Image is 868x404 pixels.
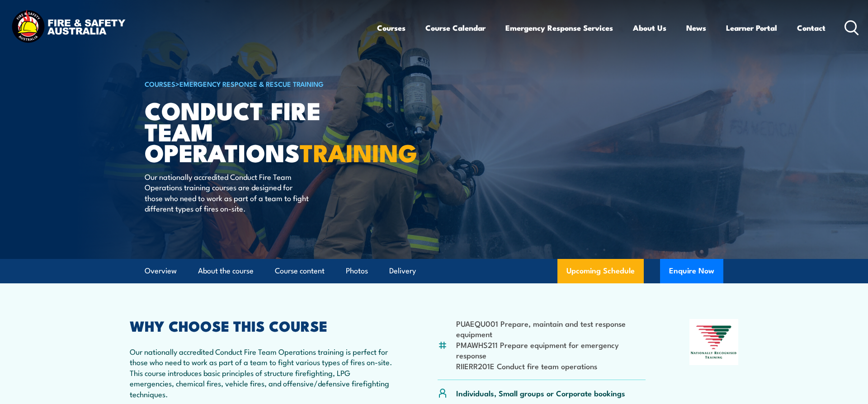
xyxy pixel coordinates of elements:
[198,259,254,283] a: About the course
[145,79,175,89] a: COURSES
[689,319,738,365] img: Nationally Recognised Training logo.
[389,259,416,283] a: Delivery
[145,259,177,283] a: Overview
[179,79,324,89] a: Emergency Response & Rescue Training
[145,78,368,89] h6: >
[145,171,310,214] p: Our nationally accredited Conduct Fire Team Operations training courses are designed for those wh...
[346,259,368,283] a: Photos
[456,339,646,361] li: PMAWHS211 Prepare equipment for emergency response
[797,16,826,40] a: Contact
[300,133,417,170] strong: TRAINING
[456,361,646,371] li: RIIERR201E Conduct fire team operations
[275,259,325,283] a: Course content
[130,319,394,332] h2: WHY CHOOSE THIS COURSE
[686,16,706,40] a: News
[660,259,723,283] button: Enquire Now
[145,99,368,163] h1: Conduct Fire Team Operations
[377,16,406,40] a: Courses
[425,16,486,40] a: Course Calendar
[726,16,777,40] a: Learner Portal
[130,346,394,399] p: Our nationally accredited Conduct Fire Team Operations training is perfect for those who need to ...
[557,259,644,283] a: Upcoming Schedule
[456,318,646,339] li: PUAEQU001 Prepare, maintain and test response equipment
[456,388,625,398] p: Individuals, Small groups or Corporate bookings
[505,16,613,40] a: Emergency Response Services
[633,16,666,40] a: About Us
